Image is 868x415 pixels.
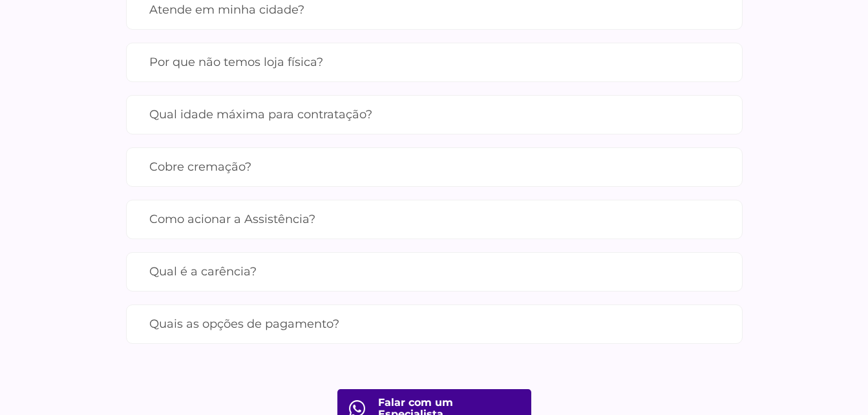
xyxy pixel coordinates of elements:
[149,261,719,283] label: Qual é a carência?
[149,51,719,74] label: Por que não temos loja física?
[149,156,719,178] label: Cobre cremação?
[149,208,719,231] label: Como acionar a Assistência?
[149,103,719,126] label: Qual idade máxima para contratação?
[149,313,719,335] label: Quais as opções de pagamento?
